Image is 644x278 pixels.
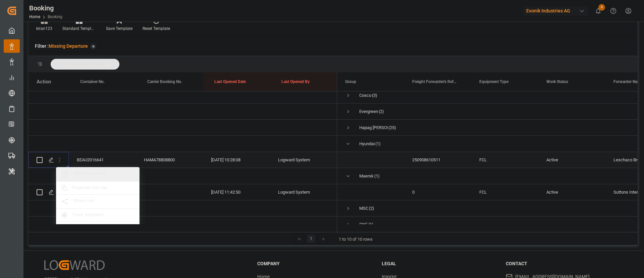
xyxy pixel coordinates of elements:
div: 0 [404,184,471,200]
button: Evonik Industries AG [524,4,591,17]
div: Active [538,152,605,168]
div: Press SPACE to select this row. [29,120,337,136]
span: (1) [374,168,380,184]
span: (2) [379,104,384,119]
div: Cosco [359,88,371,103]
span: Missing Departure [49,43,88,49]
img: Logward Logo [44,260,105,270]
div: Evonik Industries AG [524,6,588,16]
span: Equipment Type [479,79,508,84]
div: Press SPACE to select this row. [29,87,337,104]
span: 3 [598,4,605,11]
div: Press SPACE to select this row. [29,200,337,216]
div: Reset Template [143,26,170,32]
div: BEAU2016641 [69,152,136,168]
div: [DATE] 11:42:50 [203,184,270,200]
span: (6) [368,217,374,232]
span: Filter : [35,43,49,49]
span: Freight Forwarder's Reference No. [412,79,457,84]
span: (1) [375,136,381,152]
span: Last Opened Date [214,79,246,84]
h3: Contact [506,260,622,267]
div: Press SPACE to select this row. [29,136,337,152]
span: Carrier Short Name [66,62,102,67]
div: Press SPACE to select this row. [29,152,337,168]
div: Standard Templates [62,26,96,32]
div: 250908610511 [404,152,471,168]
div: Hyundai [359,136,375,152]
button: Help Center [606,3,621,18]
div: FCL [471,184,538,200]
span: (3) [372,88,377,103]
div: kiran123 [36,26,52,32]
span: Carrier Booking No. [147,79,182,84]
div: Action [37,79,51,85]
div: Press SPACE to select this row. [29,216,337,233]
div: Logward System [270,152,337,168]
span: Forwarder Name [613,79,643,84]
div: Press SPACE to select this row. [29,184,337,200]
div: Logward System [270,184,337,200]
span: Container No. [80,79,105,84]
span: Last Opened By [281,79,310,84]
div: Press SPACE to select this row. [29,168,337,184]
div: Evergreen [359,104,378,119]
a: Home [29,14,40,19]
div: FCL [471,152,538,168]
div: HAMA78808800 [136,152,203,168]
div: Save Template [106,26,132,32]
div: ONE [359,217,368,232]
div: 1 to 10 of 10 rows [339,236,373,243]
button: show 3 new notifications [591,3,606,18]
div: Booking [29,3,62,13]
span: Work Status [546,79,568,84]
div: Press SPACE to select this row. [29,104,337,120]
div: Active [538,184,605,200]
div: [DATE] 10:28:08 [203,152,270,168]
div: ✕ [90,44,96,49]
h3: Company [257,260,373,267]
h3: Legal [382,260,498,267]
div: Maersk [359,168,374,184]
div: MSC [359,201,368,216]
div: 1 [307,235,315,243]
span: (2) [369,201,374,216]
span: Group [345,79,356,84]
span: (25) [388,120,396,135]
div: Hapag [PERSON_NAME] [359,120,388,135]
